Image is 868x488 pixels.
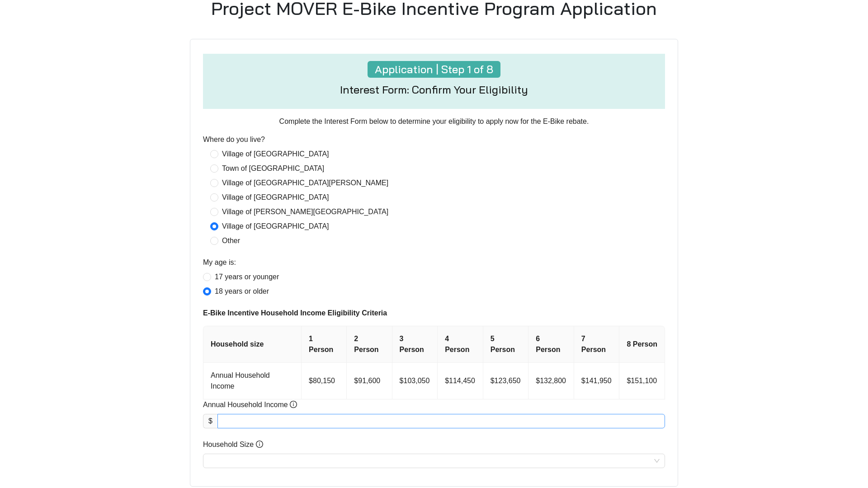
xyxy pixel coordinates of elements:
[438,363,483,399] td: $114,450
[483,326,529,363] th: 5 Person
[203,308,665,319] span: E-Bike Incentive Household Income Eligibility Criteria
[211,286,273,297] span: 18 years or older
[256,441,263,448] span: info-circle
[483,363,529,399] td: $123,650
[619,363,665,399] td: $151,100
[203,326,302,363] th: Household size
[203,134,265,145] label: Where do you live?
[392,363,438,399] td: $103,050
[218,235,244,246] span: Other
[368,61,500,78] h4: Application | Step 1 of 8
[528,326,574,363] th: 6 Person
[347,326,392,363] th: 2 Person
[619,326,665,363] th: 8 Person
[347,363,392,399] td: $91,600
[203,414,217,428] div: $
[203,116,665,127] p: Complete the Interest Form below to determine your eligibility to apply now for the E-Bike rebate.
[302,326,347,363] th: 1 Person
[438,326,483,363] th: 4 Person
[203,363,302,399] td: Annual Household Income
[203,439,263,450] span: Household Size
[218,163,328,174] span: Town of [GEOGRAPHIC_DATA]
[340,83,528,96] h4: Interest Form: Confirm Your Eligibility
[574,326,620,363] th: 7 Person
[392,326,438,363] th: 3 Person
[218,192,333,203] span: Village of [GEOGRAPHIC_DATA]
[203,257,236,268] label: My age is:
[290,401,297,408] span: info-circle
[302,363,347,399] td: $80,150
[528,363,574,399] td: $132,800
[574,363,620,399] td: $141,950
[218,221,333,232] span: Village of [GEOGRAPHIC_DATA]
[218,178,392,188] span: Village of [GEOGRAPHIC_DATA][PERSON_NAME]
[211,272,283,282] span: 17 years or younger
[203,399,297,410] span: Annual Household Income
[218,206,392,217] span: Village of [PERSON_NAME][GEOGRAPHIC_DATA]
[218,149,333,160] span: Village of [GEOGRAPHIC_DATA]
